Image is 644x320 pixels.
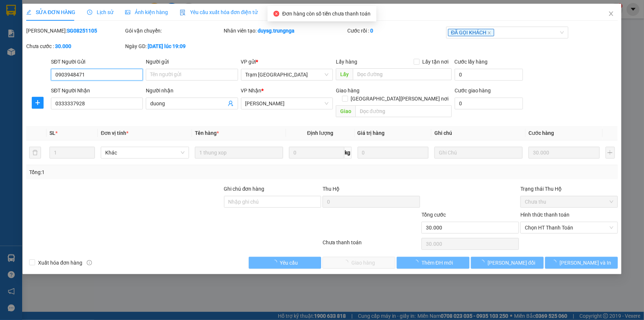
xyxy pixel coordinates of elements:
label: Ghi chú đơn hàng [224,186,265,192]
span: close [608,11,614,17]
span: Lịch sử [87,9,113,15]
span: VP Nhận [241,88,262,93]
span: loading [272,260,280,265]
input: Ghi chú đơn hàng [224,196,321,208]
span: SỬA ĐƠN HÀNG [26,9,75,15]
b: 30.000 [55,43,71,49]
span: Đơn vị tính [101,130,128,136]
button: Giao hàng [323,257,396,269]
input: 0 [528,147,600,159]
span: Trạm Sài Gòn [245,69,328,80]
span: Thêm ĐH mới [421,259,453,267]
button: Yêu cầu [249,257,321,269]
span: close-circle [273,11,279,17]
button: [PERSON_NAME] và In [545,257,618,269]
span: loading [413,260,421,265]
span: Chọn HT Thanh Toán [525,222,613,233]
button: plus [32,97,44,109]
span: Yêu cầu xuất hóa đơn điện tử [180,9,258,15]
span: Tên hàng [195,130,219,136]
span: Lấy hàng [336,59,357,65]
input: Cước giao hàng [455,98,523,109]
div: Cước rồi : [347,27,445,35]
input: Ghi Chú [434,147,523,159]
span: SL [49,130,55,136]
span: Khác [105,147,185,158]
span: Giao hàng [336,88,359,93]
input: 0 [358,147,429,159]
th: Ghi chú [431,126,526,140]
div: Ngày GD: [125,42,223,50]
span: Yêu cầu [280,259,298,267]
span: kg [344,147,352,159]
input: VD: Bàn, Ghế [195,147,283,159]
span: edit [26,10,31,15]
button: Thêm ĐH mới [397,257,469,269]
label: Cước lấy hàng [455,59,488,65]
div: VP gửi [241,58,333,66]
button: [PERSON_NAME] đổi [471,257,544,269]
b: 0 [370,28,373,34]
div: Trạng thái Thu Hộ [520,185,618,193]
div: SĐT Người Nhận [51,86,143,95]
span: info-circle [87,260,92,265]
div: [PERSON_NAME]: [26,27,124,35]
span: [GEOGRAPHIC_DATA][PERSON_NAME] nơi [348,95,452,103]
span: Cước hàng [528,130,554,136]
span: user-add [228,101,234,106]
span: Ảnh kiện hàng [125,9,168,15]
span: loading [552,260,560,265]
span: ĐÃ GỌI KHÁCH [448,29,494,36]
button: delete [29,147,41,159]
div: Chưa thanh toán [322,238,421,251]
span: Xuất hóa đơn hàng [35,259,85,267]
span: Phan Thiết [245,98,328,109]
span: loading [479,260,488,265]
span: Định lượng [307,130,333,136]
div: Nhân viên tạo: [224,27,346,35]
span: [PERSON_NAME] và In [560,259,612,267]
b: SG08251105 [67,28,97,34]
div: Người gửi [146,58,238,66]
b: duysg.trungnga [258,28,295,34]
div: Chưa cước : [26,42,124,50]
span: close [488,31,491,35]
div: Tổng: 1 [29,168,249,176]
span: Lấy [336,68,353,80]
label: Hình thức thanh toán [520,212,569,218]
span: clock-circle [87,10,92,15]
span: Thu Hộ [323,186,340,192]
button: plus [606,147,615,159]
div: Người nhận [146,86,238,95]
span: Chưa thu [525,196,613,207]
input: Dọc đường [355,105,452,117]
div: SĐT Người Gửi [51,58,143,66]
span: picture [125,10,130,15]
span: Lấy tận nơi [420,58,452,66]
span: Tổng cước [421,212,446,218]
span: Đơn hàng còn số tiền chưa thanh toán [282,11,371,17]
input: Cước lấy hàng [455,69,523,81]
div: Gói vận chuyển: [125,27,223,35]
span: Giá trị hàng [358,130,385,136]
span: plus [32,100,44,106]
label: Cước giao hàng [455,88,491,93]
span: Giao [336,105,355,117]
img: icon [180,10,186,16]
button: Close [601,4,621,24]
b: [DATE] lúc 19:09 [148,43,186,49]
span: [PERSON_NAME] đổi [488,259,535,267]
input: Dọc đường [353,68,452,80]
